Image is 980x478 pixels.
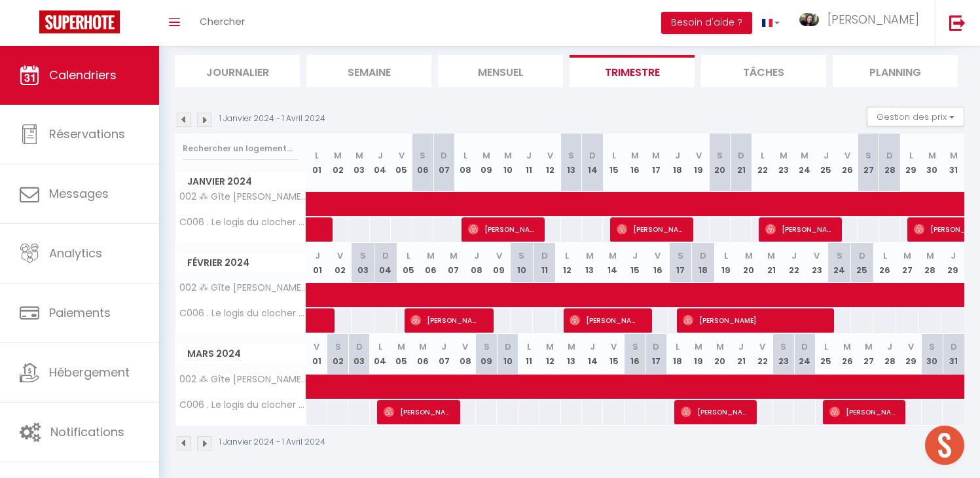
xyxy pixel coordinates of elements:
[865,149,871,162] abbr: S
[539,134,560,192] th: 12
[909,149,913,162] abbr: L
[767,249,775,262] abbr: M
[879,134,900,192] th: 28
[306,55,431,87] li: Semaine
[410,308,481,333] span: [PERSON_NAME]
[370,134,391,192] th: 04
[454,134,475,192] th: 08
[505,340,511,353] abbr: D
[412,134,433,192] th: 06
[851,243,874,283] th: 25
[348,334,369,374] th: 03
[695,340,702,353] abbr: M
[360,249,366,262] abbr: S
[900,134,921,192] th: 29
[783,243,806,283] th: 22
[724,249,728,262] abbr: L
[177,192,308,202] span: 002 ⁂ Gîte [PERSON_NAME] par [PERSON_NAME] ⁂
[382,249,389,262] abbr: D
[177,400,308,410] span: C006 . Le logis du clocher par [GEOGRAPHIC_DATA]
[843,340,851,353] abbr: M
[941,243,964,283] th: 29
[696,149,702,162] abbr: V
[547,149,553,162] abbr: V
[565,249,569,262] abbr: L
[586,249,594,262] abbr: M
[518,134,539,192] th: 11
[603,334,624,374] th: 15
[474,249,479,262] abbr: J
[828,243,851,283] th: 24
[539,334,560,374] th: 12
[175,172,306,191] span: Janvier 2024
[731,334,752,374] th: 21
[526,149,532,162] abbr: J
[943,134,964,192] th: 31
[397,243,420,283] th: 05
[837,134,858,192] th: 26
[306,134,327,192] th: 01
[873,243,896,283] th: 26
[39,10,120,33] img: Super Booking
[883,249,887,262] abbr: L
[433,134,454,192] th: 07
[867,107,964,126] button: Gestion des prix
[780,149,788,162] abbr: M
[374,243,397,283] th: 04
[183,137,299,160] input: Rechercher un logement...
[837,249,843,262] abbr: S
[315,149,319,162] abbr: L
[759,340,765,353] abbr: V
[837,334,858,374] th: 26
[582,334,603,374] th: 14
[844,149,850,162] abbr: V
[950,149,958,162] abbr: M
[427,249,435,262] abbr: M
[816,134,837,192] th: 25
[579,243,602,283] th: 13
[858,334,879,374] th: 27
[327,334,348,374] th: 02
[827,11,919,28] span: [PERSON_NAME]
[496,249,502,262] abbr: V
[177,283,308,293] span: 002 ⁂ Gîte [PERSON_NAME] par [PERSON_NAME] ⁂
[49,245,102,261] span: Analytics
[632,340,638,353] abbr: S
[433,334,454,374] th: 07
[824,149,829,162] abbr: J
[692,243,715,283] th: 18
[533,243,556,283] th: 11
[463,149,467,162] abbr: L
[454,334,475,374] th: 08
[647,243,670,283] th: 16
[900,334,921,374] th: 29
[814,249,820,262] abbr: V
[701,55,826,87] li: Tâches
[617,217,687,242] span: [PERSON_NAME]
[568,340,575,353] abbr: M
[632,249,638,262] abbr: J
[488,243,511,283] th: 09
[612,149,616,162] abbr: L
[816,334,837,374] th: 25
[561,334,582,374] th: 13
[717,149,723,162] abbr: S
[801,149,808,162] abbr: M
[624,243,647,283] th: 15
[419,340,427,353] abbr: M
[865,340,873,353] abbr: M
[335,340,341,353] abbr: S
[603,134,624,192] th: 15
[50,424,124,440] span: Notifications
[511,243,534,283] th: 10
[738,149,744,162] abbr: D
[441,149,447,162] abbr: D
[352,243,374,283] th: 03
[794,134,815,192] th: 24
[49,67,117,83] span: Calendriers
[546,340,554,353] abbr: M
[700,249,706,262] abbr: D
[476,134,497,192] th: 09
[737,243,760,283] th: 20
[468,217,538,242] span: [PERSON_NAME]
